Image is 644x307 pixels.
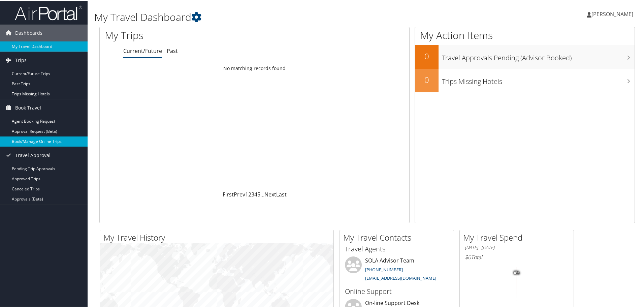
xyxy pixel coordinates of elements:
tspan: 0% [514,270,519,274]
a: 3 [251,190,254,197]
a: Prev [234,190,245,197]
h6: Total [465,253,569,260]
a: Next [264,190,276,197]
a: Last [276,190,287,197]
h3: Travel Approvals Pending (Advisor Booked) [442,49,635,62]
li: SOLA Advisor Team [342,256,452,283]
h3: Online Support [345,286,449,296]
a: [PERSON_NAME] [587,3,640,24]
a: First [223,190,234,197]
a: 1 [245,190,248,197]
h2: My Travel Spend [463,231,574,243]
a: 4 [254,190,257,197]
h2: My Travel History [103,231,333,243]
span: Dashboards [15,24,42,41]
h1: My Travel Dashboard [94,9,458,24]
img: airportal-logo.png [15,4,82,20]
span: Trips [15,51,27,68]
h2: 0 [415,73,439,85]
h6: [DATE] - [DATE] [465,244,569,250]
a: 2 [248,190,251,197]
span: Travel Approval [15,146,51,163]
td: No matching records found [100,62,409,74]
a: 5 [257,190,260,197]
h3: Trips Missing Hotels [442,73,635,86]
h2: 0 [415,50,439,61]
h2: My Travel Contacts [343,231,454,243]
span: [PERSON_NAME] [591,10,633,17]
a: 0Trips Missing Hotels [415,68,635,92]
h3: Travel Agents [345,244,449,253]
a: Past [167,47,178,54]
h1: My Trips [105,28,275,42]
a: [PHONE_NUMBER] [365,266,403,272]
span: … [260,190,264,197]
span: Book Travel [15,99,41,116]
h1: My Action Items [415,28,635,42]
span: $0 [465,253,471,260]
a: Current/Future [123,47,162,54]
a: [EMAIL_ADDRESS][DOMAIN_NAME] [365,274,436,280]
a: 0Travel Approvals Pending (Advisor Booked) [415,44,635,68]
